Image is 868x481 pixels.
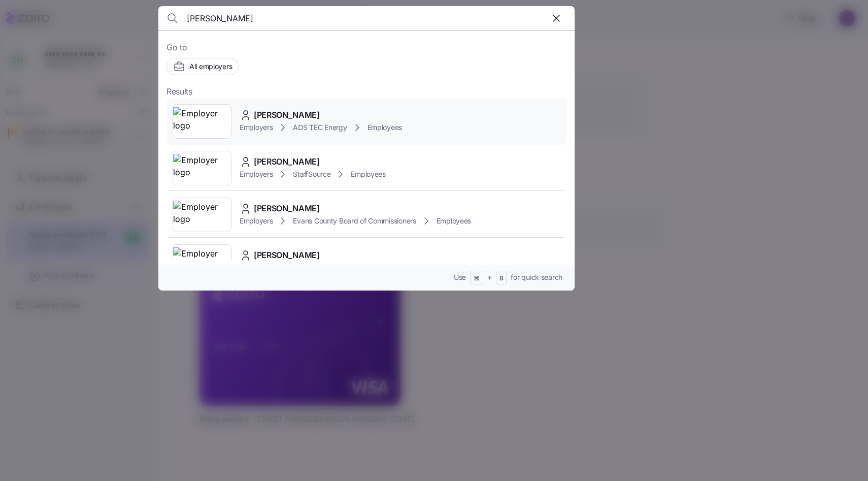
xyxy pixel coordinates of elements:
span: Employers [240,169,273,179]
span: [PERSON_NAME] [254,202,320,215]
img: Employer logo [173,201,231,229]
span: StaffSource [293,169,330,179]
span: Employers [240,122,273,133]
span: Employers [240,216,273,226]
img: Employer logo [173,154,231,182]
span: Results [166,85,192,98]
button: All employers [166,58,239,75]
span: + [487,272,492,282]
img: Employer logo [173,247,231,276]
span: Employees [351,169,385,179]
span: Use [454,272,466,282]
span: Go to [166,41,566,54]
span: [PERSON_NAME] [254,109,320,121]
span: Employees [368,122,402,133]
span: for quick search [511,272,562,282]
span: [PERSON_NAME] [254,249,320,262]
span: All employers [189,61,232,72]
span: [PERSON_NAME] [254,155,320,168]
span: B [499,274,504,283]
span: ⌘ [474,274,480,283]
img: Employer logo [173,107,231,136]
span: Evans County Board of Commissioners [293,216,416,226]
span: Employees [437,216,471,226]
span: ADS TEC Energy [293,122,347,133]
